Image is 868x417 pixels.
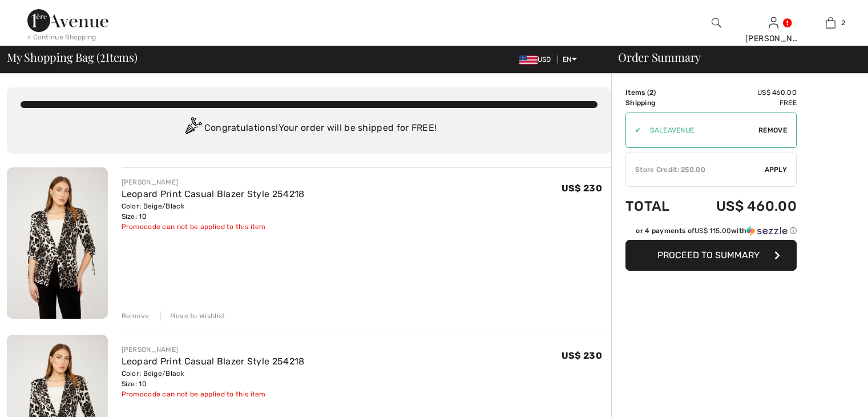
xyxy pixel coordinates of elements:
[122,189,305,199] a: Leopard Print Casual Blazer Style 254218
[519,55,538,65] img: US Dollar
[122,368,305,389] div: Color: Beige/Black Size: 10
[122,222,305,232] div: Promocode can not be applied to this item
[841,18,845,28] span: 2
[686,98,797,108] td: Free
[626,165,765,175] div: Store Credit: 250.00
[122,356,305,367] a: Leopard Print Casual Blazer Style 254218
[641,113,758,147] input: Promo code
[649,89,653,97] span: 2
[746,226,788,236] img: Sezzle
[604,51,861,63] div: Order Summary
[563,55,577,63] span: EN
[181,117,204,140] img: Congratulation2.svg
[7,51,138,63] span: My Shopping Bag ( Items)
[758,125,787,135] span: Remove
[100,49,106,63] span: 2
[625,226,797,240] div: or 4 payments ofUS$ 115.00withSezzle Click to learn more about Sezzle
[657,250,760,260] span: Proceed to Summary
[745,33,801,45] div: [PERSON_NAME]
[802,16,858,30] a: 2
[626,125,641,135] div: ✔
[765,165,788,175] span: Apply
[826,16,835,30] img: My Bag
[122,344,305,355] div: [PERSON_NAME]
[7,167,108,319] img: Leopard Print Casual Blazer Style 254218
[122,177,305,187] div: [PERSON_NAME]
[21,117,597,140] div: Congratulations! Your order will be shipped for FREE!
[686,187,797,226] td: US$ 460.00
[562,183,602,194] span: US$ 230
[625,187,686,226] td: Total
[122,201,305,222] div: Color: Beige/Black Size: 10
[562,350,602,361] span: US$ 230
[122,389,305,399] div: Promocode can not be applied to this item
[769,17,778,28] a: Sign In
[122,311,150,321] div: Remove
[695,227,731,235] span: US$ 115.00
[625,87,686,98] td: Items ( )
[625,98,686,108] td: Shipping
[519,55,556,63] span: USD
[796,383,857,411] iframe: Opens a widget where you can chat to one of our agents
[160,311,225,321] div: Move to Wishlist
[686,87,797,98] td: US$ 460.00
[625,240,797,271] button: Proceed to Summary
[712,16,721,30] img: search the website
[636,226,797,236] div: or 4 payments of with
[27,32,96,42] div: < Continue Shopping
[27,9,108,32] img: 1ère Avenue
[769,16,778,30] img: My Info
